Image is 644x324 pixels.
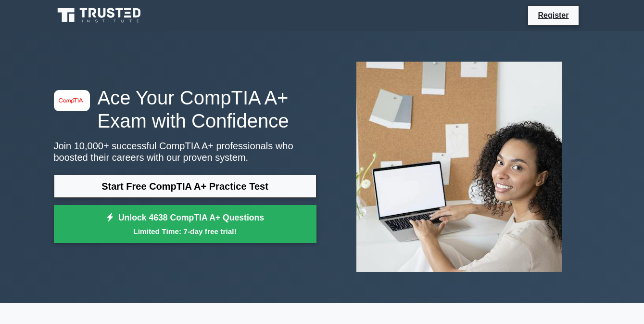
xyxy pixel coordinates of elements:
a: Register [532,9,574,21]
h1: Ace Your CompTIA A+ Exam with Confidence [54,86,316,132]
p: Join 10,000+ successful CompTIA A+ professionals who boosted their careers with our proven system. [54,140,316,163]
small: Limited Time: 7-day free trial! [66,226,304,237]
a: Start Free CompTIA A+ Practice Test [54,175,316,198]
a: Unlock 4638 CompTIA A+ QuestionsLimited Time: 7-day free trial! [54,205,316,244]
